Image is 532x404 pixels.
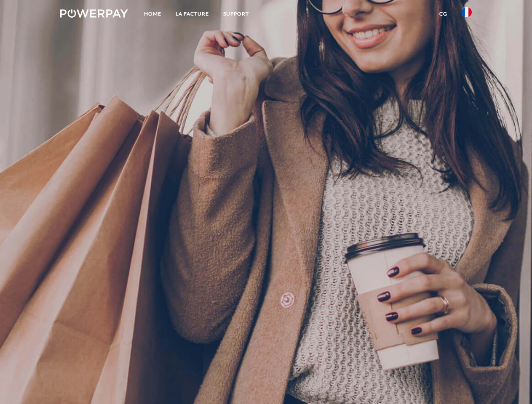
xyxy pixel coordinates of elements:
[432,6,454,21] a: CG
[462,7,472,17] img: fr
[60,9,128,18] img: logo-powerpay-white.svg
[137,6,168,21] a: Home
[168,6,216,21] a: LA FACTURE
[216,6,256,21] a: Support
